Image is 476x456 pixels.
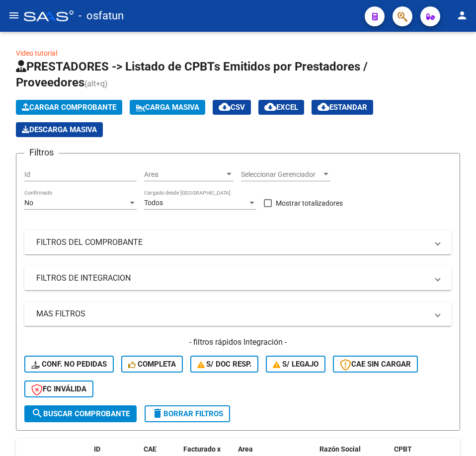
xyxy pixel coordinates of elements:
[442,422,466,446] iframe: Intercom live chat
[264,103,298,112] span: EXCEL
[130,100,205,115] button: Carga Masiva
[266,356,325,373] button: S/ legajo
[144,199,163,207] span: Todos
[333,356,418,373] button: CAE SIN CARGAR
[16,122,103,137] app-download-masive: Descarga masiva de comprobantes (adjuntos)
[319,445,361,453] span: Razón Social
[36,237,428,248] mat-panel-title: FILTROS DEL COMPROBANTE
[152,409,223,418] span: Borrar Filtros
[317,103,367,112] span: Estandar
[273,360,318,369] span: S/ legajo
[24,356,114,373] button: Conf. no pedidas
[31,384,86,393] span: FC Inválida
[24,230,452,254] mat-expansion-panel-header: FILTROS DEL COMPROBANTE
[24,146,59,159] h3: Filtros
[36,273,428,284] mat-panel-title: FILTROS DE INTEGRACION
[219,101,231,113] mat-icon: cloud_download
[22,125,97,134] span: Descarga Masiva
[84,79,108,88] span: (alt+q)
[276,197,343,209] span: Mostrar totalizadores
[16,122,103,137] button: Descarga Masiva
[190,356,259,373] button: S/ Doc Resp.
[197,360,252,369] span: S/ Doc Resp.
[144,170,225,179] span: Area
[317,101,329,113] mat-icon: cloud_download
[238,445,253,453] span: Area
[394,445,412,453] span: CPBT
[16,60,368,89] span: PRESTADORES -> Listado de CPBTs Emitidos por Prestadores / Proveedores
[24,380,93,397] button: FC Inválida
[121,356,183,373] button: Completa
[16,49,57,57] a: Video tutorial
[136,103,199,112] span: Carga Masiva
[24,266,452,290] mat-expansion-panel-header: FILTROS DE INTEGRACION
[312,100,373,115] button: Estandar
[24,302,452,326] mat-expansion-panel-header: MAS FILTROS
[145,405,230,422] button: Borrar Filtros
[24,405,137,422] button: Buscar Comprobante
[456,9,468,21] mat-icon: person
[128,360,176,369] span: Completa
[241,170,321,179] span: Seleccionar Gerenciador
[31,360,107,369] span: Conf. no pedidas
[152,407,163,419] mat-icon: delete
[22,103,116,112] span: Cargar Comprobante
[340,360,411,369] span: CAE SIN CARGAR
[213,100,251,115] button: CSV
[219,103,245,112] span: CSV
[8,9,20,21] mat-icon: menu
[31,407,43,419] mat-icon: search
[36,308,428,319] mat-panel-title: MAS FILTROS
[264,101,276,113] mat-icon: cloud_download
[24,337,452,348] h4: - filtros rápidos Integración -
[31,409,130,418] span: Buscar Comprobante
[16,100,122,115] button: Cargar Comprobante
[94,445,100,453] span: ID
[24,199,33,207] span: No
[258,100,304,115] button: EXCEL
[144,445,157,453] span: CAE
[79,5,124,27] span: - osfatun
